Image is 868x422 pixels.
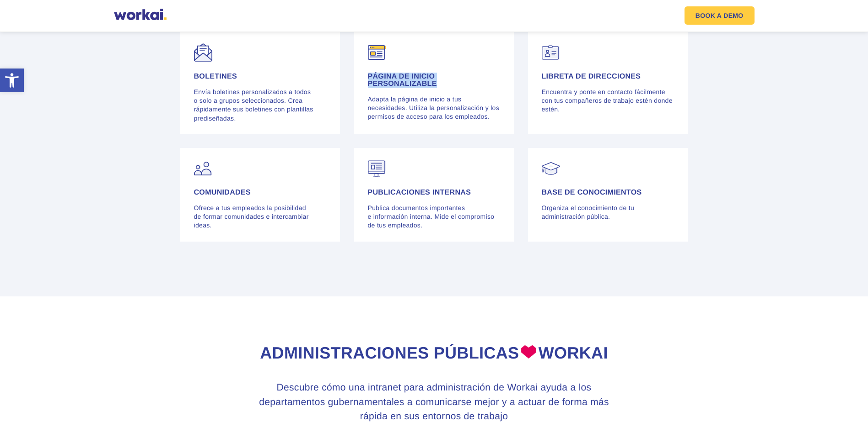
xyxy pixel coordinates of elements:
p: Encuentra y ponte en contacto fácilmente con tus compañeros de trabajo estén donde estén. [542,88,674,114]
img: heart.png [521,345,536,359]
a: BOOK ADEMO [685,6,755,25]
p: Envía boletines personalizados a todos o solo a grupos seleccionados. Crea rápidamente sus boleti... [194,88,327,123]
h4: COMUNIDADES [194,189,327,196]
p: Ofrece a tus empleados la posibilidad de formar comunidades e intercambiar ideas. [194,204,327,230]
h4: PÁGINA DE INICIO PERSONALIZABLE [368,73,501,88]
h2: ADMINISTRACIONES PÚBLICAS Workai [180,342,688,364]
p: Publica documentos importantes e información interna. Mide el compromiso de tus empleados. [368,204,501,230]
em: BOOK A [695,12,722,19]
p: Adapta la página de inicio a tus necesidades. Utiliza la personalización y los permisos de acceso... [368,95,501,121]
p: Organiza el conocimiento de tu administración pública. [542,204,674,221]
h4: LIBRETA DE DIRECCIONES [542,73,674,80]
h4: BASE DE CONOCIMIENTOS [542,189,674,196]
h4: PUBLICACIONES INTERNAS [368,189,501,196]
h4: BOLETINES [194,73,327,80]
